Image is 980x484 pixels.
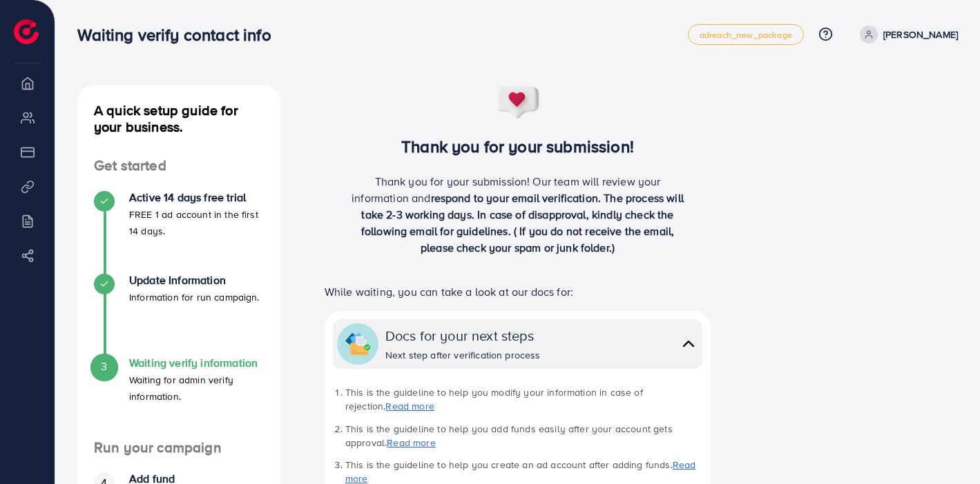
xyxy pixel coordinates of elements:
[77,439,281,456] h4: Run your campaign
[77,157,281,174] h4: Get started
[854,26,958,43] a: [PERSON_NAME]
[688,24,804,45] a: adreach_new_package
[345,422,702,450] li: This is the guideline to help you add funds easily after your account gets approval.
[129,206,265,239] p: FREE 1 ad account in the first 14 days.
[345,332,370,356] img: collapse
[77,102,281,135] h4: A quick setup guide for your business.
[385,325,541,345] div: Docs for your next steps
[700,30,792,39] span: adreach_new_package
[77,274,281,356] li: Update Information
[387,436,435,450] a: Read more
[346,173,689,256] p: Thank you for your submission! Our team will review your information and
[14,19,39,44] img: logo
[883,26,958,43] p: [PERSON_NAME]
[325,283,711,300] p: While waiting, you can take a look at our docs for:
[361,190,684,255] span: respond to your email verification. The process will take 2-3 working days. In case of disapprova...
[345,385,702,414] li: This is the guideline to help you modify your information in case of rejection.
[77,356,281,439] li: Waiting verify information
[679,334,698,354] img: collapse
[385,348,541,362] div: Next step after verification process
[385,399,434,413] a: Read more
[303,137,733,157] h3: Thank you for your submission!
[129,372,265,405] p: Waiting for admin verify information.
[129,274,260,287] h4: Update Information
[77,25,282,45] h3: Waiting verify contact info
[129,356,265,370] h4: Waiting verify information
[495,85,541,120] img: success
[129,191,265,204] h4: Active 14 days free trial
[101,359,107,374] span: 3
[77,191,281,274] li: Active 14 days free trial
[129,289,260,305] p: Information for run campaign.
